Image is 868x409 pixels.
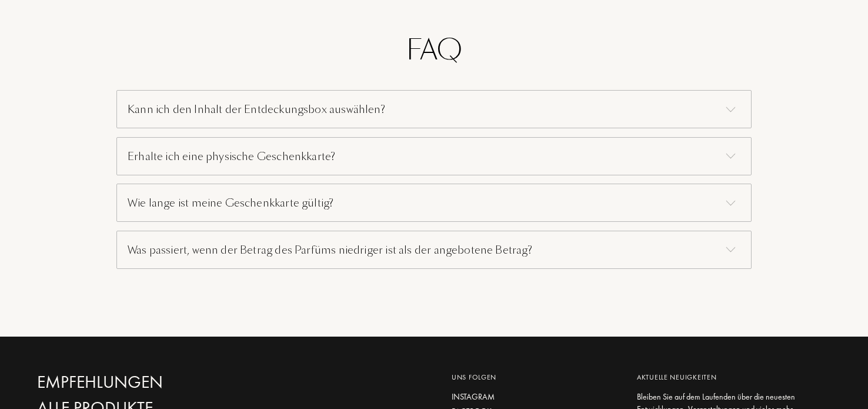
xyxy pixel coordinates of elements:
[726,154,736,159] img: arrow_thin.png
[726,107,736,112] img: arrow_thin.png
[116,184,752,222] div: Wie lange ist meine Geschenkkarte gültig?
[37,372,290,393] a: Empfehlungen
[452,372,619,383] div: Uns folgen
[116,90,752,128] div: Kann ich den Inhalt der Entdeckungsbox auswählen?
[452,391,619,403] a: Instagram
[37,31,831,69] h2: FAQ
[726,201,736,206] img: arrow_thin.png
[637,372,822,383] div: Aktuelle Neuigkeiten
[116,137,752,175] div: Erhalte ich eine physische Geschenkkarte?
[116,231,752,269] div: Was passiert, wenn der Betrag des Parfüms niedriger ist als der angebotene Betrag?
[726,247,736,252] img: arrow_thin.png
